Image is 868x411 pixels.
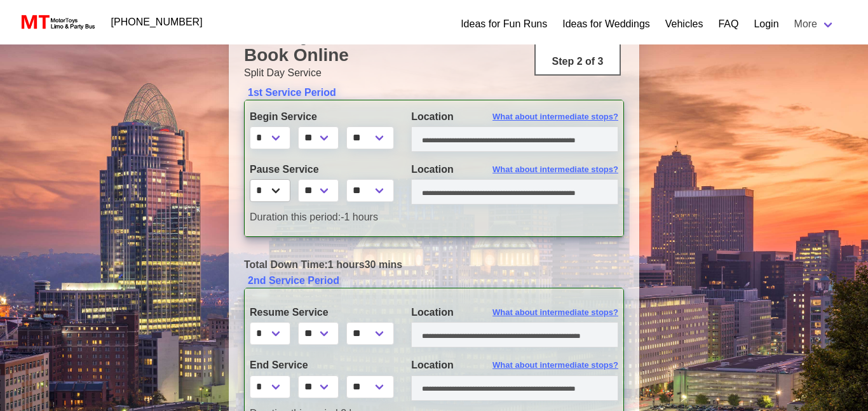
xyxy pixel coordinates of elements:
label: Location [411,305,618,320]
a: Ideas for Weddings [562,17,650,32]
span: Total Down Time: [244,259,328,270]
div: 1 hours [234,257,634,273]
label: Location [411,358,618,373]
span: What about intermediate stops? [492,306,618,319]
label: Begin Service [250,109,392,125]
img: MotorToys Logo [18,13,96,31]
a: More [787,11,843,37]
label: Pause Service [250,162,392,177]
a: FAQ [718,17,738,32]
span: Location [411,111,454,122]
a: Login [754,17,778,32]
p: Step 2 of 3 [541,54,614,69]
div: -1 hours [240,210,628,225]
span: What about intermediate stops? [492,111,618,123]
a: [PHONE_NUMBER] [104,10,210,35]
h1: Get a Quote Book Online [244,25,624,65]
span: Duration this period: [250,212,341,222]
span: What about intermediate stops? [492,359,618,372]
label: Resume Service [250,305,392,320]
a: Vehicles [665,17,703,32]
span: What about intermediate stops? [492,163,618,176]
span: Location [411,164,454,175]
span: 30 mins [365,259,403,270]
p: Split Day Service [244,65,624,81]
label: End Service [250,358,392,373]
a: Ideas for Fun Runs [461,17,547,32]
